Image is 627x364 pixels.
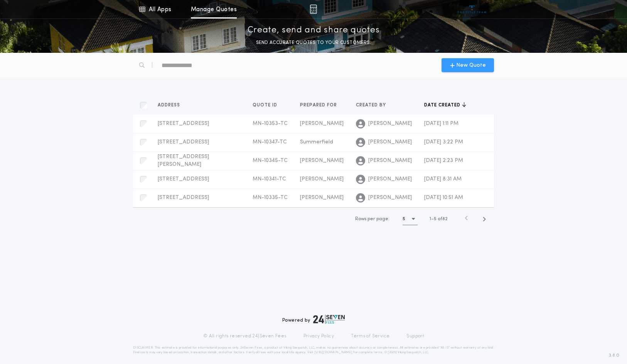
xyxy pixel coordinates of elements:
[300,176,344,182] span: [PERSON_NAME]
[253,139,287,145] span: MN-10347-TC
[300,158,344,163] span: [PERSON_NAME]
[253,121,288,126] span: MN-10353-TC
[303,333,334,339] a: Privacy Policy
[368,138,412,146] span: [PERSON_NAME]
[368,175,412,183] span: [PERSON_NAME]
[300,195,344,201] span: [PERSON_NAME]
[430,217,431,221] span: 1
[253,176,286,182] span: MN-10341-TC
[253,101,283,109] button: Quote ID
[609,352,619,359] span: 3.8.0
[368,194,412,202] span: [PERSON_NAME]
[300,121,344,126] span: [PERSON_NAME]
[351,333,389,339] a: Terms of Service
[158,101,186,109] button: Address
[456,61,486,69] span: New Quote
[442,58,494,72] button: New Quote
[438,216,448,222] span: of 82
[424,158,463,163] span: [DATE] 2:23 PM
[203,333,287,339] p: © All rights reserved. 24|Seven Fees
[424,102,462,108] span: Date created
[314,351,352,354] a: [URL][DOMAIN_NAME]
[355,217,389,221] span: Rows per page:
[424,121,458,126] span: [DATE] 1:11 PM
[253,158,288,163] span: MN-10345-TC
[282,315,345,324] div: Powered by
[310,5,317,14] img: img
[300,102,339,108] span: Prepared for
[403,213,418,225] button: 5
[356,101,392,109] button: Created by
[158,139,209,145] span: [STREET_ADDRESS]
[434,217,437,221] span: 5
[424,139,463,145] span: [DATE] 3:22 PM
[424,176,462,182] span: [DATE] 8:31 AM
[158,102,182,108] span: Address
[313,315,345,324] img: logo
[424,101,466,109] button: Date created
[406,333,424,339] a: Support
[256,39,371,47] p: SEND ACCURATE QUOTES TO YOUR CUSTOMERS.
[300,139,333,145] span: Summerfield
[368,120,412,128] span: [PERSON_NAME]
[403,215,405,223] h1: 5
[253,195,288,201] span: MN-10335-TC
[133,345,494,355] p: DISCLAIMER: This estimate is provided for informational purposes only. 24|Seven Fees, a product o...
[356,102,388,108] span: Created by
[424,195,463,201] span: [DATE] 10:51 AM
[158,154,209,167] span: [STREET_ADDRESS][PERSON_NAME]
[248,24,380,37] p: Create, send and share quotes
[158,195,209,201] span: [STREET_ADDRESS]
[253,102,279,108] span: Quote ID
[458,5,487,13] img: vs-icon
[158,121,209,126] span: [STREET_ADDRESS]
[158,176,209,182] span: [STREET_ADDRESS]
[368,157,412,165] span: [PERSON_NAME]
